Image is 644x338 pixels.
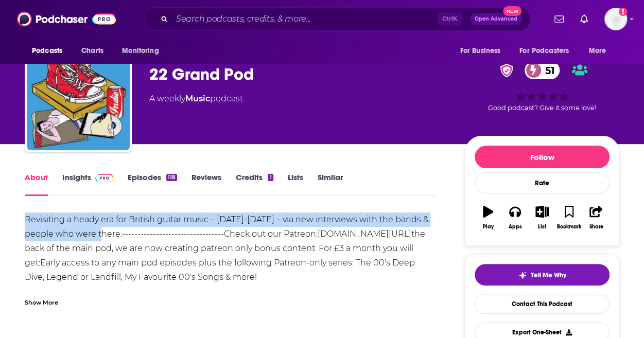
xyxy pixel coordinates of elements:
[619,8,627,16] svg: Add a profile image
[475,146,610,168] button: Follow
[525,61,560,79] a: 51
[555,199,582,236] button: Bookmark
[519,44,569,58] span: For Podcasters
[475,264,610,286] button: tell me why sparkleTell Me Why
[604,8,627,30] span: Logged in as Naomiumusic
[268,174,273,181] div: 1
[475,16,517,22] span: Open Advanced
[550,10,568,28] a: Show notifications dropdown
[25,172,48,196] a: About
[518,271,527,279] img: tell me why sparkle
[318,172,343,196] a: Similar
[557,224,581,230] div: Bookmark
[576,10,592,28] a: Show notifications dropdown
[27,47,130,150] img: 22 Grand Pod
[604,8,627,30] button: Show profile menu
[438,12,462,26] span: Ctrl K
[604,8,627,30] img: User Profile
[501,199,528,236] button: Apps
[503,6,521,16] span: New
[582,41,619,61] button: open menu
[497,64,516,77] img: verified Badge
[538,224,546,230] div: List
[529,199,555,236] button: List
[81,44,103,58] span: Charts
[17,9,116,29] img: Podchaser - Follow, Share and Rate Podcasts
[25,212,435,313] div: Revisiting a heady era for British guitar music – [DATE]-[DATE] – via new interviews with the ban...
[75,41,110,61] a: Charts
[470,13,522,25] button: Open AdvancedNew
[475,172,610,193] div: Rate
[62,172,113,196] a: InsightsPodchaser Pro
[531,271,566,279] span: Tell Me Why
[128,172,177,196] a: Episodes118
[95,174,113,182] img: Podchaser Pro
[166,174,177,181] div: 118
[115,41,172,61] button: open menu
[288,172,303,196] a: Lists
[192,172,221,196] a: Reviews
[589,44,606,58] span: More
[483,224,494,230] div: Play
[236,172,273,196] a: Credits1
[589,224,603,230] div: Share
[509,224,522,230] div: Apps
[144,7,531,31] div: Search podcasts, credits, & more...
[318,229,411,239] a: [DOMAIN_NAME][URL]
[475,199,501,236] button: Play
[513,41,584,61] button: open menu
[488,104,596,112] span: Good podcast? Give it some love!
[122,44,159,58] span: Monitoring
[583,199,610,236] button: Share
[172,11,438,27] input: Search podcasts, credits, & more...
[452,41,513,61] button: open menu
[535,61,560,79] span: 51
[32,44,62,58] span: Podcasts
[465,55,619,118] div: verified Badge51Good podcast? Give it some love!
[185,94,210,103] a: Music
[475,294,610,314] a: Contact This Podcast
[149,93,243,105] div: A weekly podcast
[460,44,500,58] span: For Business
[25,41,76,61] button: open menu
